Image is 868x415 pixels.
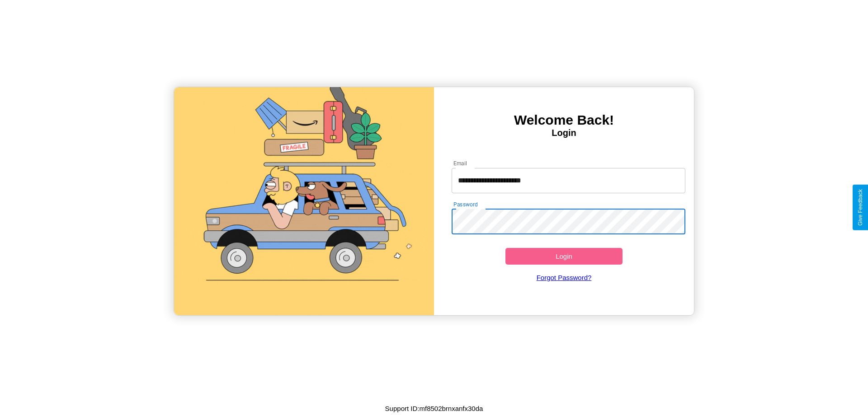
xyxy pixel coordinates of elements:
[174,87,434,315] img: gif
[434,128,694,138] h4: Login
[857,189,863,226] div: Give Feedback
[434,112,694,128] h3: Welcome Back!
[453,201,477,208] label: Password
[385,402,483,415] p: Support ID: mf8502brnxanfx30da
[453,159,467,167] label: Email
[505,248,623,265] button: Login
[447,265,681,290] a: Forgot Password?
